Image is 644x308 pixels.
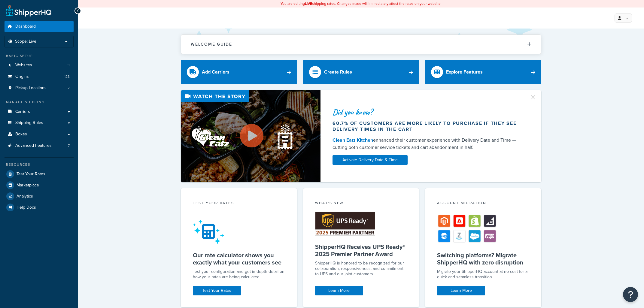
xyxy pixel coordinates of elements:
div: Did you know? [333,108,522,116]
a: Pickup Locations2 [5,83,74,94]
span: Marketplace [17,183,39,188]
li: Origins [5,71,74,82]
span: Help Docs [17,205,36,210]
h5: ShipperHQ Receives UPS Ready® 2025 Premier Partner Award [315,243,407,258]
h5: Our rate calculator shows you exactly what your customers see [193,252,285,266]
div: What's New [315,200,407,207]
div: Migrate your ShipperHQ account at no cost for a quick and seamless transition. [437,269,529,280]
a: Add Carriers [181,60,297,84]
div: Test your configuration and get in-depth detail on how your rates are being calculated. [193,269,285,280]
span: Scope: Live [15,39,36,44]
a: Websites3 [5,60,74,71]
b: LIVE [305,1,312,6]
button: Welcome Guide [181,35,541,54]
a: Marketplace [5,180,74,191]
a: Explore Features [425,60,541,84]
div: Explore Features [446,68,483,76]
a: Learn More [315,286,363,295]
div: Add Carriers [202,68,229,76]
h5: Switching platforms? Migrate ShipperHQ with zero disruption [437,252,529,266]
a: Test Your Rates [193,286,241,295]
span: Dashboard [15,24,36,29]
span: Origins [15,74,29,79]
a: Carriers [5,106,74,117]
img: Video thumbnail [181,90,320,182]
span: 3 [68,63,70,68]
span: Carriers [15,109,30,114]
span: Test Your Rates [17,172,45,177]
div: Test your rates [193,200,285,207]
li: Pickup Locations [5,83,74,94]
button: Open Resource Center [623,287,638,302]
span: Boxes [15,132,27,137]
a: Help Docs [5,202,74,213]
span: 7 [68,143,70,148]
a: Boxes [5,129,74,140]
a: Analytics [5,191,74,202]
h2: Welcome Guide [191,42,232,47]
a: Learn More [437,286,485,295]
div: Basic Setup [5,53,74,59]
div: Manage Shipping [5,100,74,105]
span: Analytics [17,194,33,199]
span: Pickup Locations [15,86,47,91]
p: ShipperHQ is honored to be recognized for our collaboration, responsiveness, and commitment to UP... [315,261,407,277]
a: Shipping Rules [5,117,74,128]
div: Account Migration [437,200,529,207]
div: enhanced their customer experience with Delivery Date and Time — cutting both customer service ti... [333,137,522,151]
li: Websites [5,60,74,71]
a: Test Your Rates [5,169,74,180]
a: Clean Eatz Kitchen [333,137,373,143]
a: Create Rules [303,60,419,84]
span: 2 [68,86,70,91]
span: Shipping Rules [15,120,43,125]
a: Dashboard [5,21,74,32]
div: Create Rules [324,68,352,76]
a: Activate Delivery Date & Time [333,155,408,165]
span: 128 [64,74,70,79]
span: Websites [15,63,32,68]
a: Origins128 [5,71,74,82]
div: Resources [5,162,74,167]
div: 60.7% of customers are more likely to purchase if they see delivery times in the cart [333,120,522,132]
li: Advanced Features [5,140,74,151]
a: Advanced Features7 [5,140,74,151]
span: Advanced Features [15,143,52,148]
